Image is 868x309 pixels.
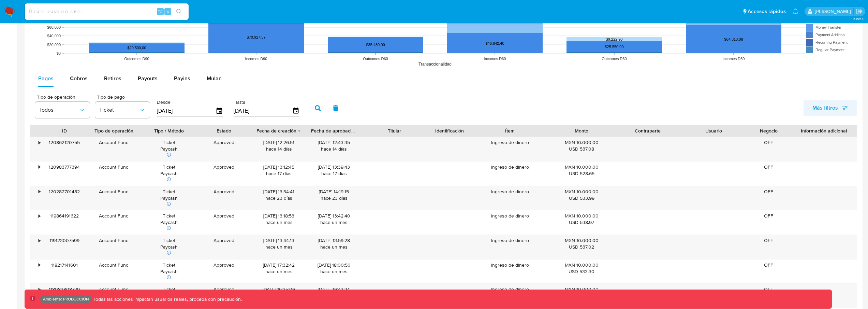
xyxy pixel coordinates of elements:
a: Salir [856,8,863,15]
input: Buscar usuario o caso... [25,7,189,16]
span: 3.155.0 [853,16,865,22]
span: ⌥ [158,8,163,15]
button: search-icon [172,7,186,16]
p: kevin.palacios@mercadolibre.com [815,8,853,15]
span: s [167,8,169,15]
p: Todas las acciones impactan usuarios reales, proceda con precaución. [92,296,242,303]
a: Notificaciones [793,9,798,14]
span: Accesos rápidos [748,8,786,15]
p: Ambiente: PRODUCCIÓN [43,298,89,300]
